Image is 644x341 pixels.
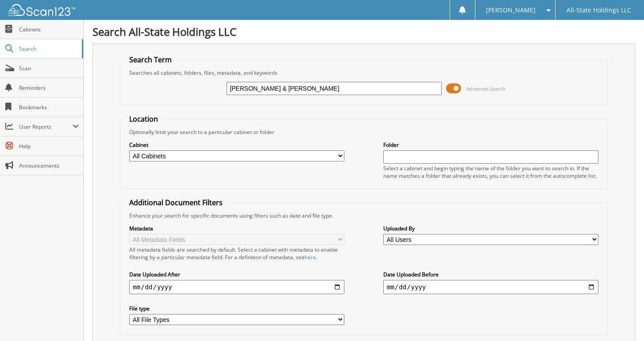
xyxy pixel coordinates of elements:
[19,65,79,72] span: Scan
[19,123,73,130] span: User Reports
[19,142,79,150] span: Help
[125,55,176,65] legend: Search Term
[9,4,75,16] img: scan123-logo-white.svg
[19,103,79,111] span: Bookmarks
[125,198,227,207] legend: Additional Document Filters
[93,24,635,39] h1: Search All-State Holdings LLC
[383,271,598,278] label: Date Uploaded Before
[19,162,79,169] span: Announcements
[19,84,79,92] span: Reminders
[129,271,344,278] label: Date Uploaded After
[125,114,162,124] legend: Location
[466,85,505,92] span: Advanced Search
[486,8,536,13] span: [PERSON_NAME]
[383,141,598,149] label: Folder
[305,253,316,261] a: here
[383,225,598,232] label: Uploaded By
[567,8,631,13] span: All-State Holdings LLC
[125,212,602,219] div: Enhance your search for specific documents using filters such as date and file type.
[129,280,344,294] input: start
[600,299,644,341] iframe: Chat Widget
[19,45,77,53] span: Search
[383,165,598,180] div: Select a cabinet and begin typing the name of the folder you want to search in. If the name match...
[129,246,344,261] div: All metadata fields are searched by default. Select a cabinet with metadata to enable filtering b...
[129,305,344,312] label: File type
[129,225,344,232] label: Metadata
[129,141,344,149] label: Cabinet
[125,69,602,77] div: Searches all cabinets, folders, files, metadata, and keywords
[383,280,598,294] input: end
[125,128,602,136] div: Optionally limit your search to a particular cabinet or folder
[19,26,79,33] span: Cabinets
